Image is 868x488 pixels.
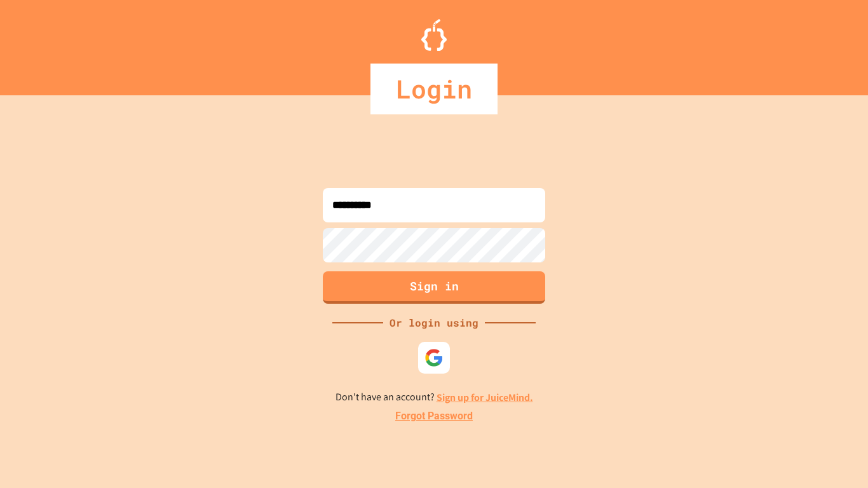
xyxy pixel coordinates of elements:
[383,315,485,330] div: Or login using
[395,409,473,424] a: Forgot Password
[323,271,545,304] button: Sign in
[437,391,533,404] a: Sign up for JuiceMind.
[336,390,533,405] p: Don't have an account?
[424,348,444,367] img: google-icon.svg
[421,19,447,51] img: Logo.svg
[370,64,498,114] div: Login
